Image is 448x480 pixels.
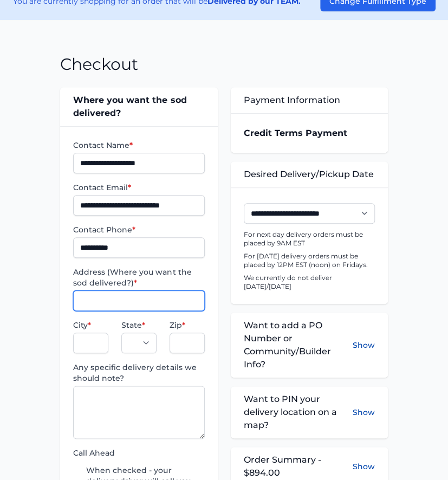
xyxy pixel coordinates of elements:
strong: Credit Terms Payment [244,128,347,138]
label: Address (Where you want the sod delivered?) [73,267,204,288]
label: Call Ahead [73,447,204,458]
label: City [73,320,108,330]
label: Contact Name [73,140,204,151]
button: Show [353,393,375,432]
label: State [121,320,157,330]
div: Desired Delivery/Pickup Date [231,161,388,187]
div: Where you want the sod delivered? [60,87,217,126]
button: Show [353,319,375,371]
button: Show [353,461,375,472]
div: Payment Information [231,87,388,113]
label: Zip [170,320,205,330]
label: Contact Phone [73,224,204,235]
span: Want to PIN your delivery location on a map? [244,393,353,432]
label: Contact Email [73,182,204,193]
span: Order Summary - $894.00 [244,453,353,479]
p: For next day delivery orders must be placed by 9AM EST [244,230,375,248]
p: We currently do not deliver [DATE]/[DATE] [244,274,375,291]
span: Want to add a PO Number or Community/Builder Info? [244,319,353,371]
label: Any specific delivery details we should note? [73,362,204,384]
h1: Checkout [60,55,138,74]
p: For [DATE] delivery orders must be placed by 12PM EST (noon) on Fridays. [244,252,375,269]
